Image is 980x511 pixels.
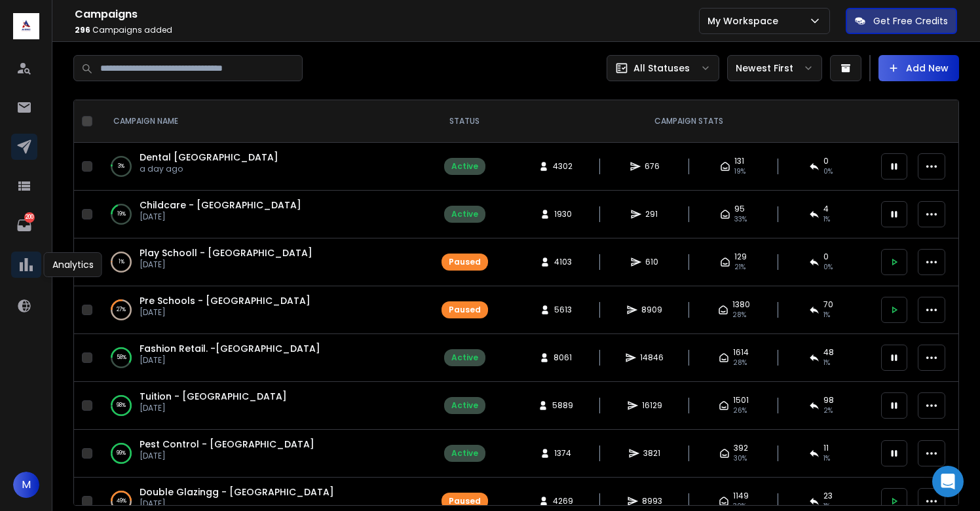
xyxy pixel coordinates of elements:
[44,252,102,277] div: Analytics
[98,382,425,430] td: 98%Tuition - [GEOGRAPHIC_DATA][DATE]
[823,310,830,320] span: 1 %
[732,310,746,320] span: 28 %
[823,395,834,406] span: 98
[449,496,481,506] div: Paused
[823,299,833,310] span: 70
[504,100,873,143] th: CAMPAIGN STATS
[554,305,572,315] span: 5613
[734,252,747,262] span: 129
[140,438,314,451] a: Pest Control - [GEOGRAPHIC_DATA]
[119,255,124,269] p: 1 %
[140,259,312,270] p: [DATE]
[643,448,660,459] span: 3821
[118,160,124,173] p: 3 %
[554,209,572,219] span: 1930
[140,390,287,403] a: Tuition - [GEOGRAPHIC_DATA]
[451,209,478,219] div: Active
[117,303,126,316] p: 27 %
[140,355,320,366] p: [DATE]
[98,191,425,238] td: 19%Childcare - [GEOGRAPHIC_DATA][DATE]
[642,400,662,411] span: 16129
[117,208,126,221] p: 19 %
[449,257,481,267] div: Paused
[140,199,301,212] span: Childcare - [GEOGRAPHIC_DATA]
[823,156,829,166] span: 0
[140,212,301,222] p: [DATE]
[734,166,745,177] span: 19 %
[553,161,573,172] span: 4302
[823,443,829,453] span: 11
[823,204,829,214] span: 4
[823,347,834,358] span: 48
[140,246,312,259] a: Play Schooll - [GEOGRAPHIC_DATA]
[732,299,750,310] span: 1380
[24,212,35,223] p: 200
[140,294,311,307] a: Pre Schools - [GEOGRAPHIC_DATA]
[734,214,747,225] span: 33 %
[451,448,478,459] div: Active
[75,25,699,35] p: Campaigns added
[117,495,126,508] p: 49 %
[733,347,749,358] span: 1614
[641,305,662,315] span: 8909
[707,14,783,28] p: My Workspace
[733,395,749,406] span: 1501
[13,472,39,498] button: M
[451,161,478,172] div: Active
[13,13,39,39] img: logo
[873,14,948,28] p: Get Free Credits
[823,262,833,273] span: 0 %
[823,166,833,177] span: 0 %
[140,164,278,174] p: a day ago
[554,448,571,459] span: 1374
[140,499,334,509] p: [DATE]
[640,352,664,363] span: 14846
[734,443,748,453] span: 392
[733,406,747,416] span: 26 %
[823,453,830,464] span: 1 %
[117,399,126,412] p: 98 %
[425,100,504,143] th: STATUS
[449,305,481,315] div: Paused
[823,252,829,262] span: 0
[823,358,830,368] span: 1 %
[140,451,314,461] p: [DATE]
[733,491,749,501] span: 1149
[98,238,425,286] td: 1%Play Schooll - [GEOGRAPHIC_DATA][DATE]
[734,262,745,273] span: 21 %
[554,257,572,267] span: 4103
[451,400,478,411] div: Active
[98,143,425,191] td: 3%Dental [GEOGRAPHIC_DATA]a day ago
[75,7,699,22] h1: Campaigns
[633,62,690,75] p: All Statuses
[645,209,658,219] span: 291
[140,342,320,355] a: Fashion Retail. -[GEOGRAPHIC_DATA]
[554,352,572,363] span: 8061
[846,8,957,34] button: Get Free Credits
[140,485,334,499] a: Double Glazingg - [GEOGRAPHIC_DATA]
[823,491,833,501] span: 23
[645,257,658,267] span: 610
[451,352,478,363] div: Active
[878,55,959,81] button: Add New
[98,100,425,143] th: CAMPAIGN NAME
[140,307,311,318] p: [DATE]
[117,351,126,364] p: 58 %
[823,406,833,416] span: 2 %
[734,204,745,214] span: 95
[11,212,37,238] a: 200
[140,151,278,164] a: Dental [GEOGRAPHIC_DATA]
[552,400,573,411] span: 5889
[117,447,126,460] p: 99 %
[932,466,964,497] div: Open Intercom Messenger
[734,453,747,464] span: 30 %
[98,286,425,334] td: 27%Pre Schools - [GEOGRAPHIC_DATA][DATE]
